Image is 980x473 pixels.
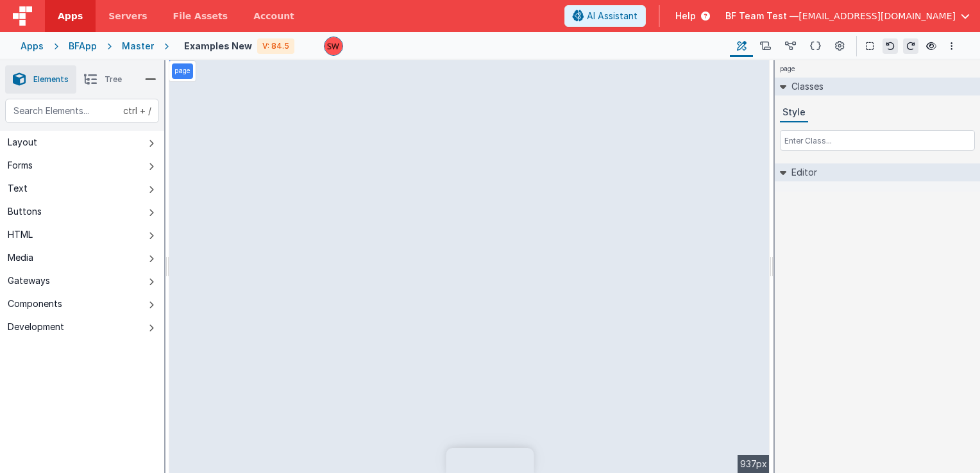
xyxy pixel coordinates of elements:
[798,10,956,22] span: [EMAIL_ADDRESS][DOMAIN_NAME]
[69,40,97,53] div: BFApp
[123,104,137,117] div: ctrl
[738,455,770,473] div: 937px
[8,136,37,149] div: Layout
[8,182,28,195] div: Text
[173,10,228,22] span: File Assets
[8,274,50,287] div: Gateways
[105,74,122,85] span: Tree
[775,60,800,78] h4: page
[123,99,151,123] span: + /
[108,10,147,22] span: Servers
[325,37,342,55] img: d5d5e22eeaee244ecab42caaf22dbd7e
[257,38,294,54] div: V: 84.5
[174,66,190,76] p: page
[944,38,959,54] button: Options
[8,251,33,264] div: Media
[8,297,62,310] div: Components
[8,228,33,241] div: HTML
[21,40,44,53] div: Apps
[5,99,159,123] input: Search Elements...
[786,163,817,181] h2: Editor
[122,40,154,53] div: Master
[587,10,638,22] span: AI Assistant
[169,60,770,473] div: -->
[184,41,252,51] h4: Examples New
[58,10,83,22] span: Apps
[33,74,69,85] span: Elements
[564,5,646,27] button: AI Assistant
[8,320,64,333] div: Development
[8,159,33,172] div: Forms
[675,10,696,22] span: Help
[786,78,824,95] h2: Classes
[8,205,42,218] div: Buttons
[780,130,975,151] input: Enter Class...
[725,10,970,22] button: BF Team Test — [EMAIL_ADDRESS][DOMAIN_NAME]
[780,103,808,122] button: Style
[725,10,798,22] span: BF Team Test —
